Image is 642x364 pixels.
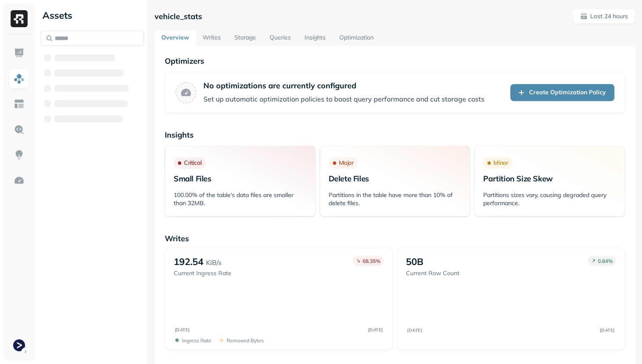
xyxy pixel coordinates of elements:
img: Ryft [11,10,28,27]
a: Create Optimization Policy [510,84,614,101]
p: vehicle_stats [155,11,202,21]
p: Critical [184,159,202,167]
p: Set up automatic optimization policies to boost query performance and cut storage costs [203,94,484,104]
p: Last 24 hours [590,12,628,20]
tspan: [DATE] [175,327,189,333]
img: Asset Explorer [14,99,25,110]
p: 0.84 % [598,258,613,264]
tspan: [DATE] [600,327,615,333]
p: Removed bytes [227,337,264,344]
a: Writes [196,31,228,46]
img: Terminal [13,339,25,351]
img: Assets [14,73,25,84]
a: Overview [155,31,196,46]
p: Major [339,159,354,167]
div: Assets [41,8,144,22]
p: 50B [406,256,423,268]
p: Optimizers [165,56,625,66]
a: Queries [263,31,298,46]
p: Partitions in the table have more than 10% of delete files. [329,191,462,207]
p: Insights [165,130,625,140]
a: Optimization [332,31,380,46]
p: KiB/s [206,257,222,268]
img: Query Explorer [14,124,25,135]
p: Small Files [174,174,307,183]
p: 68.35 % [363,258,380,264]
img: Insights [14,150,25,161]
p: Writes [165,234,625,243]
p: Partitions sizes vary, causing degraded query performance. [483,191,616,207]
p: 100.00% of the table's data files are smaller than 32MB. [174,191,307,207]
button: Last 24 hours [573,8,635,24]
img: Dashboard [14,48,25,59]
p: Current Ingress Rate [174,269,231,277]
p: Minor [493,159,508,167]
tspan: [DATE] [368,327,383,333]
tspan: [DATE] [407,327,422,333]
p: Partition Size Skew [483,174,616,183]
p: Current Row Count [406,269,459,277]
a: Storage [228,31,263,46]
p: 192.54 [174,256,203,268]
p: Delete Files [329,174,462,183]
p: Ingress Rate [182,337,211,344]
a: Insights [298,31,332,46]
p: No optimizations are currently configured [203,81,484,90]
img: Optimization [14,175,25,186]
